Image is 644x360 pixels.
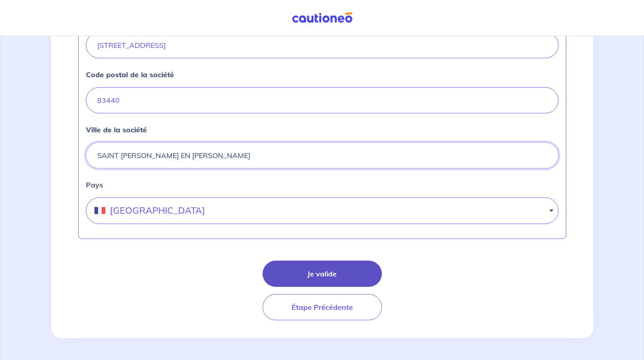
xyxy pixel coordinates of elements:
input: 59000 [86,87,559,113]
button: Je valide [263,261,382,287]
input: Lille [86,142,559,168]
button: Étape Précédente [263,294,382,320]
img: Cautioneo [288,12,356,23]
strong: Ville de la société [86,125,147,134]
button: [GEOGRAPHIC_DATA] [86,197,559,224]
label: Pays [86,179,559,190]
strong: Code postal de la société [86,70,174,79]
input: 54 rue nationale [86,32,559,58]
